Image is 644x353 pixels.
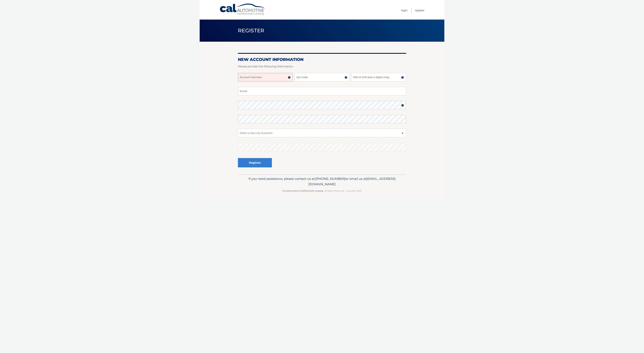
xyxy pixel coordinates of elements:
[401,76,404,79] img: tooltip.svg
[345,76,347,79] img: tooltip.svg
[294,73,349,81] input: Zip Code
[238,57,406,62] h2: New Account Information
[240,176,404,187] p: If you need assistance, please contact us at: or email us at
[240,189,404,193] p: - All Rights Reserved - Copyright 2025
[238,87,406,95] input: Email
[401,7,407,13] a: Login
[315,177,345,181] span: [PHONE_NUMBER]
[238,27,264,34] span: Register
[415,7,424,13] a: Register
[238,158,272,167] button: Register
[288,76,291,79] img: tooltip.svg
[308,177,396,186] span: [EMAIL_ADDRESS][DOMAIN_NAME]
[282,190,323,192] strong: Cal Automotive Certified Auto Leasing
[220,3,265,15] a: Cal Automotive
[238,73,293,81] input: Account Number
[401,104,404,107] img: tooltip.svg
[238,64,406,69] p: Please provide the following information.
[351,73,406,81] input: SSN or EIN (last 4 digits only)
